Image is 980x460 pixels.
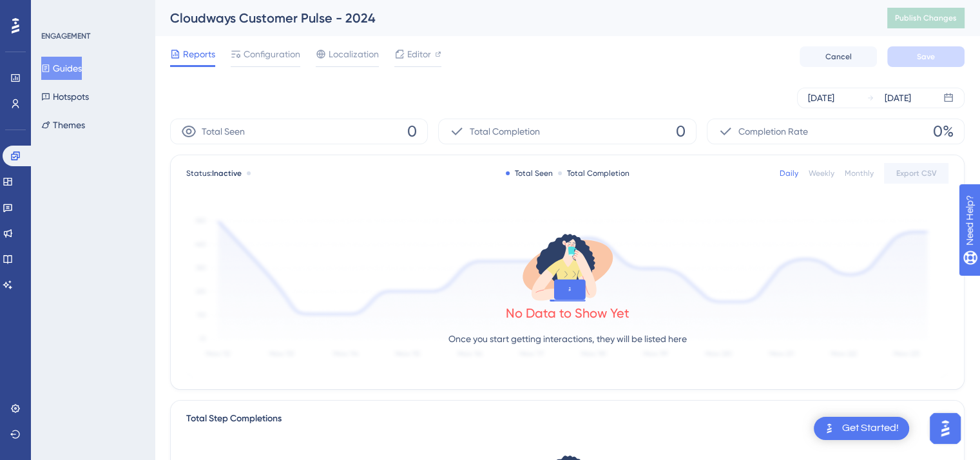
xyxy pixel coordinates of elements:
[825,52,852,62] span: Cancel
[933,121,954,142] span: 0%
[808,90,834,106] div: [DATE]
[895,13,957,23] span: Publish Changes
[186,411,282,426] div: Total Step Completions
[170,9,855,27] div: Cloudways Customer Pulse - 2024
[842,421,899,436] div: Get Started!
[845,168,874,178] div: Monthly
[676,121,686,142] span: 0
[506,168,553,178] div: Total Seen
[30,3,81,19] span: Need Help?
[41,57,82,80] button: Guides
[202,124,245,139] span: Total Seen
[212,169,242,178] span: Inactive
[470,124,540,139] span: Total Completion
[814,417,909,440] div: Open Get Started! checklist
[738,124,808,139] span: Completion Rate
[821,421,837,436] img: launcher-image-alternative-text
[887,8,965,28] button: Publish Changes
[407,46,431,62] span: Editor
[329,46,379,62] span: Localization
[887,46,965,67] button: Save
[407,121,417,142] span: 0
[186,168,242,178] span: Status:
[800,46,877,67] button: Cancel
[780,168,798,178] div: Daily
[896,168,937,178] span: Export CSV
[41,85,89,108] button: Hotspots
[448,331,687,347] p: Once you start getting interactions, they will be listed here
[558,168,629,178] div: Total Completion
[41,31,90,41] div: ENGAGEMENT
[884,163,948,184] button: Export CSV
[506,304,629,322] div: No Data to Show Yet
[885,90,911,106] div: [DATE]
[183,46,215,62] span: Reports
[809,168,834,178] div: Weekly
[917,52,935,62] span: Save
[244,46,300,62] span: Configuration
[926,409,965,448] iframe: UserGuiding AI Assistant Launcher
[41,113,85,137] button: Themes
